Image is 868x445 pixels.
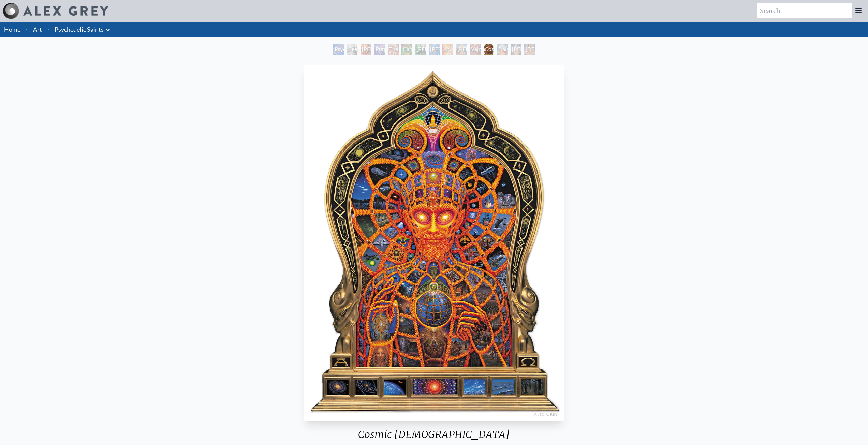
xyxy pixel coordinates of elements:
div: Dalai Lama [497,44,508,55]
li: · [23,22,30,37]
li: · [45,22,52,37]
div: [PERSON_NAME] [456,44,467,55]
img: Cosmic-Christ-2000-Alex-Grey-WHITE-watermarked.jpg [304,65,564,421]
div: [PERSON_NAME] & the New Eleusis [429,44,440,55]
div: Purple [DEMOGRAPHIC_DATA] [374,44,385,55]
a: Home [4,26,20,33]
div: Cannabacchus [401,44,412,55]
div: [PERSON_NAME] [511,44,521,55]
div: Cosmic [DEMOGRAPHIC_DATA] [483,44,494,55]
div: Beethoven [347,44,358,55]
a: Art [33,25,42,34]
div: Psychedelic Healing [333,44,344,55]
div: Vajra Guru [470,44,481,55]
div: [PERSON_NAME] M.D., Cartographer of Consciousness [361,44,371,55]
div: [DEMOGRAPHIC_DATA] [524,44,535,55]
div: The Shulgins and their Alchemical Angels [388,44,399,55]
div: [PERSON_NAME][US_STATE] - Hemp Farmer [415,44,426,55]
input: Search [757,3,852,18]
div: St. [PERSON_NAME] & The LSD Revelation Revolution [442,44,453,55]
a: Psychedelic Saints [55,25,104,34]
